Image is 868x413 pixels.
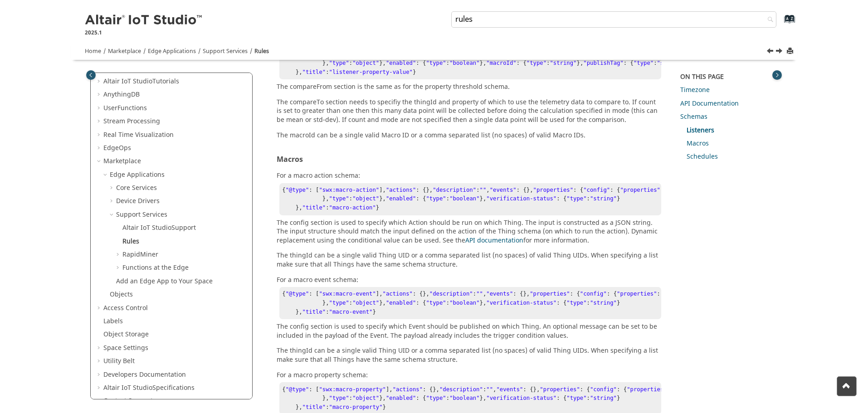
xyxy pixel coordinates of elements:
span: Expand RapidMiner [115,250,122,259]
span: "type" [566,300,586,306]
span: "properties" [540,386,580,393]
span: "properties" [620,187,660,193]
span: "@type" [286,187,309,193]
span: "type" [426,300,446,306]
span: "verification-status" [486,195,556,202]
span: Expand Access Control [96,304,103,313]
span: "swx:macro-event" [319,291,375,297]
a: Add an Edge App to Your Space [116,277,213,286]
a: Edge Applications [148,47,196,55]
span: "string" [590,300,617,306]
p: The config section is used to specify which Action should be run on which Thing. The input is con... [277,219,661,245]
span: "type" [329,395,349,401]
span: "boolean" [449,300,479,306]
span: "object" [352,300,379,306]
span: "actions" [383,291,413,297]
span: "enabled" [386,195,416,202]
span: "title" [302,69,326,75]
input: Search query [451,11,777,28]
span: "object" [352,195,379,202]
span: "swx:macro-property" [319,386,386,393]
span: Functions [117,103,147,113]
a: Contact Support [103,396,153,406]
a: Altair IoT StudioTutorials [103,77,179,86]
p: The compareTo section needs to specifiy the thingId and property of which to use the telemetry da... [277,98,661,125]
span: "verification-status" [486,395,556,401]
span: "enabled" [386,300,416,306]
span: Expand Core Services [109,184,116,193]
span: "events" [496,386,523,393]
span: Expand Utility Belt [96,357,103,366]
span: "type" [329,195,349,202]
span: "object" [352,395,379,401]
span: Altair IoT Studio [103,77,152,86]
ul: Table of Contents [96,37,247,406]
a: Schedules [687,152,718,161]
div: For a macro event schema: [277,276,661,320]
p: The compareFrom section is the same as for the property threshold schema. [277,83,661,92]
span: "description" [433,187,476,193]
span: "swx:macro-action" [319,187,379,193]
a: Rules [122,237,139,246]
a: Utility Belt [103,356,135,366]
a: Core Services [116,183,157,193]
span: "" [486,386,493,393]
span: "@type" [286,291,309,297]
span: Collapse Support Services [109,210,116,219]
span: EdgeOps [103,143,131,153]
div: For a macro action schema: [277,171,661,215]
span: "macro-property" [329,404,383,410]
a: API documentation [465,236,523,245]
a: UserFunctions [103,103,147,113]
span: "config" [583,187,610,193]
pre: { : [ ], : {}, : , : {}, : { : { : { : { : }, : { : }, : { : } }, : }, : { : }, : { : } }, : } [279,287,661,319]
span: "boolean" [449,395,479,401]
span: "config" [590,386,617,393]
span: Expand Stream Processing [96,117,103,126]
nav: Tools [71,39,797,60]
button: Print this page [787,45,795,58]
a: Next topic: RapidMiner [776,47,784,58]
a: Device Drivers [116,196,160,206]
a: Stream Processing [103,117,160,126]
pre: { : [ ], : {}, : , : {}, : { : { : { : { : }, : { : }, : { : } }, : }, : { : }, : { : } }, : } [279,183,661,215]
img: Altair IoT Studio [85,13,204,28]
a: Marketplace [108,47,141,55]
span: "@type" [286,386,309,393]
button: Search [756,11,781,29]
a: Object Storage [103,330,149,339]
span: "type" [426,395,446,401]
span: "properties" [617,291,657,297]
span: "properties" [530,291,570,297]
h3: Macros [277,155,661,168]
button: Toggle publishing table of content [86,70,96,80]
span: "type" [329,300,349,306]
a: Functions at the Edge [122,263,189,272]
span: Expand Real Time Visualization [96,131,103,140]
a: Macros [687,139,709,148]
span: "title" [302,204,326,211]
span: "events" [486,291,513,297]
span: "config" [580,291,607,297]
span: "" [476,291,483,297]
span: "events" [490,187,517,193]
span: Collapse Edge Applications [102,170,110,180]
p: 2025.1 [85,29,204,37]
span: Expand Functions at the Edge [115,263,122,272]
a: Previous topic: Altair IoT Studio Support [767,47,775,58]
span: "properties" [627,386,667,393]
a: Altair IoT StudioSpecifications [103,383,195,393]
a: Listeners [687,126,714,135]
span: "actions" [393,386,423,393]
span: Expand AnythingDB [96,90,103,99]
span: Expand EdgeOps [96,144,103,153]
div: On this page [680,73,778,82]
p: The config section is used to specify which Event should be published on which Thing. An optional... [277,322,661,340]
a: Access Control [103,303,148,313]
a: AnythingDB [103,90,140,99]
span: Altair IoT Studio [103,383,152,393]
a: Developers Documentation [103,370,186,379]
a: Marketplace [103,156,141,166]
span: "enabled" [386,395,416,401]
